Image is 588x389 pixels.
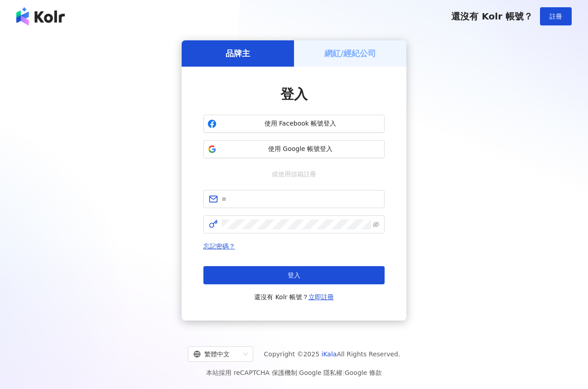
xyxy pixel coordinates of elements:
[280,86,308,102] span: 登入
[451,11,533,22] span: 還沒有 Kolr 帳號？
[345,369,382,376] a: Google 條款
[226,48,250,59] h5: 品牌主
[308,293,334,301] a: 立即註冊
[324,48,376,59] h5: 網紅/經紀公司
[264,349,400,360] span: Copyright © 2025 All Rights Reserved.
[193,347,240,361] div: 繁體中文
[206,367,381,378] span: 本站採用 reCAPTCHA 保護機制
[220,145,381,154] span: 使用 Google 帳號登入
[203,266,385,284] button: 登入
[254,292,334,302] span: 還沒有 Kolr 帳號？
[203,115,385,133] button: 使用 Facebook 帳號登入
[203,243,235,250] a: 忘記密碼？
[322,350,337,358] a: iKala
[549,13,562,20] span: 註冊
[540,7,572,25] button: 註冊
[16,7,65,25] img: logo
[299,369,342,376] a: Google 隱私權
[373,221,379,228] span: eye-invisible
[297,369,299,376] span: |
[203,140,385,158] button: 使用 Google 帳號登入
[220,119,381,128] span: 使用 Facebook 帳號登入
[288,272,300,279] span: 登入
[265,169,323,179] span: 或使用信箱註冊
[342,369,345,376] span: |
